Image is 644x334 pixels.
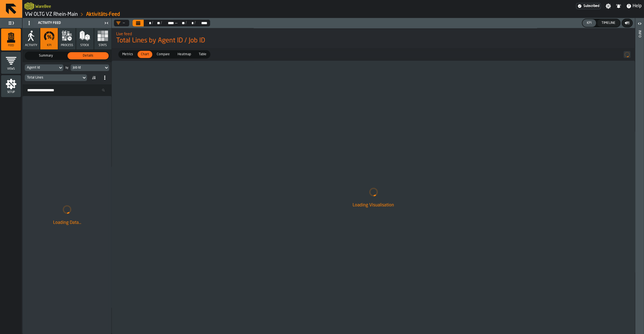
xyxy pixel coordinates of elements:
[1,29,21,51] li: menu Feed
[116,31,630,36] h2: Sub Title
[599,21,618,25] div: Timeline
[174,50,195,59] label: button-switch-multi-Heatmap
[26,53,65,58] span: Summary
[196,21,208,25] div: Select date range
[24,1,34,11] a: logo-header
[161,21,162,25] div: /
[73,66,101,70] div: DropdownMenuValue-jobId
[24,11,333,18] nav: Breadcrumb
[116,21,125,25] div: DropdownMenuValue-
[86,11,120,17] a: link-to-/wh/i/44979e6c-6f66-405e-9874-c1e29f02a54a/feed/cb2375cd-a213-45f6-a9a8-871f1953d9f6
[194,21,196,25] div: /
[195,50,210,59] label: button-switch-multi-Table
[1,91,21,94] span: Setup
[154,52,172,57] span: Compare
[162,21,174,25] div: Select date range
[144,21,152,25] div: Select date range
[196,52,209,57] span: Table
[582,19,596,27] button: button-KPI
[178,21,185,25] div: Select date range
[187,21,194,25] div: Select date range
[25,64,63,71] div: DropdownMenuValue-agentId
[576,3,601,9] a: link-to-/wh/i/44979e6c-6f66-405e-9874-c1e29f02a54a/settings/billing
[116,202,630,209] div: Loading Visualisation
[25,74,87,81] div: DropdownMenuValue-eventsCount
[622,19,632,27] button: button-
[597,19,620,27] button: button-Timeline
[603,3,613,9] label: button-toggle-Settings
[114,20,129,26] div: DropdownMenuValue-
[67,52,109,60] label: button-switch-multi-Details
[153,50,174,59] label: button-switch-multi-Compare
[68,52,109,59] div: thumb
[175,52,193,57] span: Heatmap
[613,3,623,9] label: button-toggle-Notifications
[118,50,137,59] label: button-switch-multi-Metrics
[624,3,644,9] label: button-toggle-Help
[638,29,641,333] div: Info
[133,20,210,26] div: Select date range
[25,52,67,60] label: button-switch-multi-Summary
[80,44,89,47] span: Stock
[27,219,107,226] div: Loading Data...
[195,51,210,58] div: thumb
[25,52,66,59] div: thumb
[35,3,51,9] h2: Sub Title
[152,21,153,25] div: /
[576,3,601,9] div: Menu Subscription
[99,44,107,47] span: Stats
[27,66,56,70] div: DropdownMenuValue-agentId
[120,52,135,57] span: Metrics
[27,76,79,80] div: DropdownMenuValue-eventsCount
[138,51,152,58] div: thumb
[25,11,78,17] a: link-to-/wh/i/44979e6c-6f66-405e-9874-c1e29f02a54a/simulations
[153,51,173,58] div: thumb
[633,3,642,9] span: Help
[1,75,21,97] li: menu Setup
[635,18,644,334] header: Info
[133,20,144,26] button: Select date range
[174,21,178,25] span: —
[25,44,37,47] span: Activity
[71,64,109,71] div: DropdownMenuValue-jobId
[185,21,187,25] div: /
[585,21,594,25] div: KPI
[1,44,21,47] span: Feed
[69,53,108,58] span: Details
[24,19,103,27] div: Activity Feed
[137,50,153,59] label: button-switch-multi-Chart
[61,44,73,47] span: process
[47,44,51,47] span: KPI
[116,36,630,45] span: Total Lines by Agent ID / Job ID
[583,4,599,8] span: Subscribed
[103,20,110,26] label: button-toggle-Close me
[153,21,161,25] div: Select date range
[112,28,635,48] div: title-Total Lines by Agent ID / Job ID
[139,52,151,57] span: Chart
[1,52,21,74] li: menu Views
[636,19,643,29] label: button-toggle-Open
[1,67,21,70] span: Views
[174,51,194,58] div: thumb
[1,19,21,27] label: button-toggle-Toggle Full Menu
[119,51,136,58] div: thumb
[66,66,68,69] div: by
